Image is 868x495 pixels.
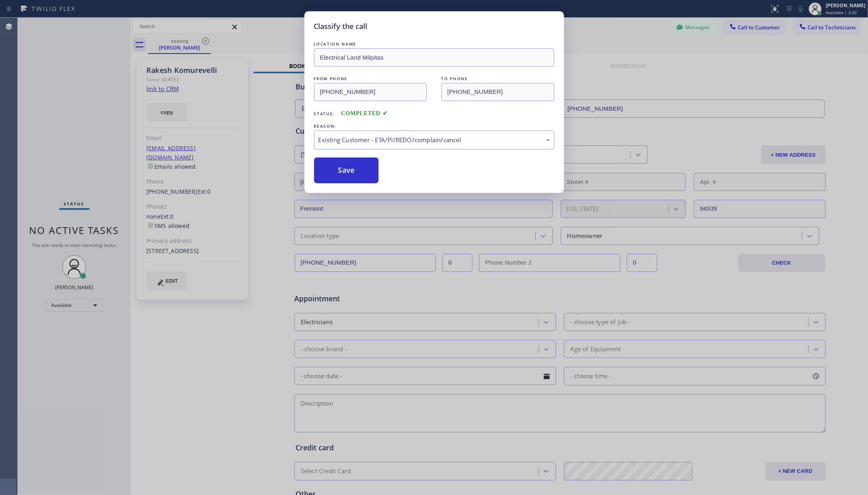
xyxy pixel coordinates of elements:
[441,75,554,83] div: TO PHONE
[314,21,368,32] h5: Classify the call
[314,75,427,83] div: FROM PHONE
[314,83,427,101] input: From phone
[318,135,550,145] div: Existing Customer - ETA/PI/REDO/complain/cancel
[441,83,554,101] input: To phone
[314,122,554,130] div: REASON:
[314,157,379,183] button: Save
[341,110,388,116] span: COMPLETED
[314,111,335,116] span: Status:
[314,40,554,48] div: LOCATION NAME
